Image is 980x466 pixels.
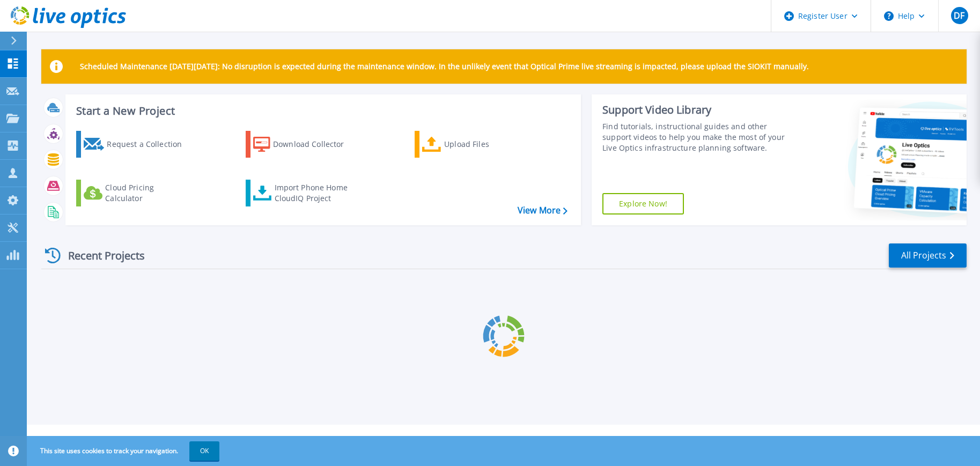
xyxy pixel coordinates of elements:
[273,134,359,155] div: Download Collector
[954,11,964,20] span: DF
[518,205,568,216] a: View More
[76,131,196,158] a: Request a Collection
[107,134,193,155] div: Request a Collection
[444,134,530,155] div: Upload Files
[30,441,219,461] span: This site uses cookies to track your navigation.
[602,103,793,117] div: Support Video Library
[275,182,358,204] div: Import Phone Home CloudIQ Project
[105,182,191,204] div: Cloud Pricing Calculator
[76,180,196,206] a: Cloud Pricing Calculator
[415,131,534,158] a: Upload Files
[189,441,219,461] button: OK
[602,193,684,214] a: Explore Now!
[602,121,793,153] div: Find tutorials, instructional guides and other support videos to help you make the most of your L...
[889,243,967,268] a: All Projects
[246,131,365,158] a: Download Collector
[76,105,567,117] h3: Start a New Project
[80,62,809,71] p: Scheduled Maintenance [DATE][DATE]: No disruption is expected during the maintenance window. In t...
[41,242,159,269] div: Recent Projects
